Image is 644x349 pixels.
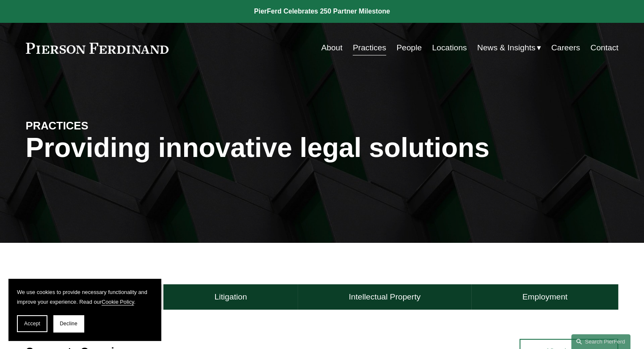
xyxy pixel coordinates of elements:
a: Contact [590,40,618,56]
h4: Employment [522,292,568,302]
section: Cookie banner [8,279,161,341]
span: Decline [60,321,77,327]
a: Careers [551,40,580,56]
a: Practices [353,40,386,56]
button: Accept [17,315,47,332]
h4: PRACTICES [26,119,174,132]
a: About [321,40,343,56]
span: News & Insights [477,41,536,55]
p: We use cookies to provide necessary functionality and improve your experience. Read our . [17,287,152,307]
h4: Litigation [214,292,247,302]
a: Search this site [571,334,630,349]
a: People [396,40,422,56]
span: Accept [24,321,40,327]
h4: Intellectual Property [349,292,421,302]
a: Cookie Policy [102,299,134,305]
button: Decline [53,315,84,332]
a: folder dropdown [477,40,541,56]
a: Locations [432,40,467,56]
h1: Providing innovative legal solutions [26,132,619,163]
